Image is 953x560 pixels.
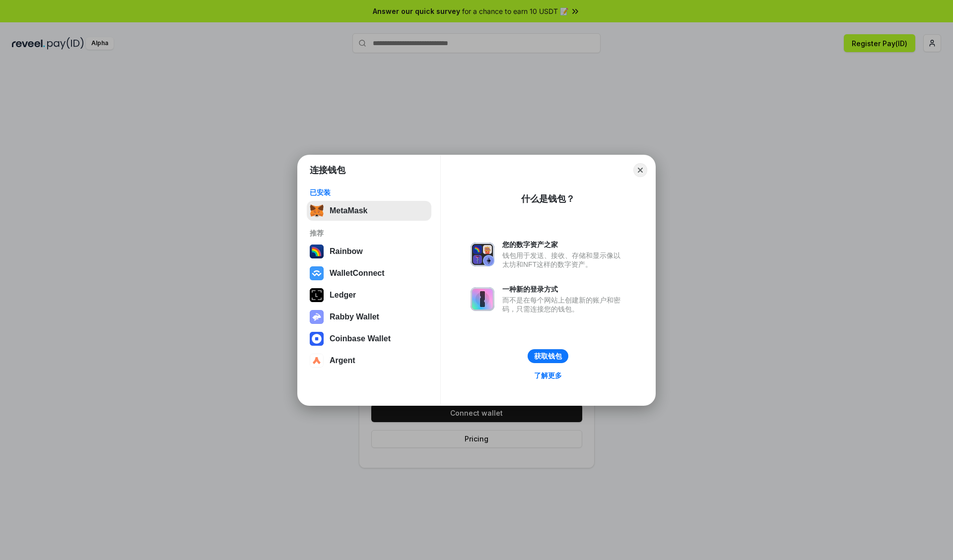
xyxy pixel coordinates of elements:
[330,291,356,300] div: Ledger
[310,188,428,197] div: 已安装
[534,352,562,361] div: 获取钱包
[528,369,568,382] a: 了解更多
[471,243,494,266] img: svg+xml,%3Csvg%20xmlns%3D%22http%3A%2F%2Fwww.w3.org%2F2000%2Fsvg%22%20fill%3D%22none%22%20viewBox...
[310,204,324,218] img: svg+xml,%3Csvg%20fill%3D%22none%22%20height%3D%2233%22%20viewBox%3D%220%200%2035%2033%22%20width%...
[310,266,324,280] img: svg+xml,%3Csvg%20width%3D%2228%22%20height%3D%2228%22%20viewBox%3D%220%200%2028%2028%22%20fill%3D...
[528,349,568,363] button: 获取钱包
[310,288,324,302] img: svg+xml,%3Csvg%20xmlns%3D%22http%3A%2F%2Fwww.w3.org%2F2000%2Fsvg%22%20width%3D%2228%22%20height%3...
[502,240,625,249] div: 您的数字资产之家
[521,193,575,205] div: 什么是钱包？
[502,296,625,313] div: 而不是在每个网站上创建新的账户和密码，只需连接您的钱包。
[330,334,391,343] div: Coinbase Wallet
[330,247,363,256] div: Rainbow
[310,332,324,346] img: svg+xml,%3Csvg%20width%3D%2228%22%20height%3D%2228%22%20viewBox%3D%220%200%2028%2028%22%20fill%3D...
[330,269,385,278] div: WalletConnect
[307,351,431,371] button: Argent
[307,263,431,283] button: WalletConnect
[310,310,324,324] img: svg+xml,%3Csvg%20xmlns%3D%22http%3A%2F%2Fwww.w3.org%2F2000%2Fsvg%22%20fill%3D%22none%22%20viewBox...
[330,356,355,365] div: Argent
[307,201,431,221] button: MetaMask
[502,251,625,269] div: 钱包用于发送、接收、存储和显示像以太坊和NFT这样的数字资产。
[307,242,431,261] button: Rainbow
[502,285,625,294] div: 一种新的登录方式
[310,164,345,176] h1: 连接钱包
[307,285,431,305] button: Ledger
[534,371,562,380] div: 了解更多
[633,163,647,177] button: Close
[330,312,379,321] div: Rabby Wallet
[310,354,324,368] img: svg+xml,%3Csvg%20width%3D%2228%22%20height%3D%2228%22%20viewBox%3D%220%200%2028%2028%22%20fill%3D...
[307,329,431,349] button: Coinbase Wallet
[310,245,324,258] img: svg+xml,%3Csvg%20width%3D%22120%22%20height%3D%22120%22%20viewBox%3D%220%200%20120%20120%22%20fil...
[307,307,431,327] button: Rabby Wallet
[310,229,428,238] div: 推荐
[330,206,367,215] div: MetaMask
[471,287,494,311] img: svg+xml,%3Csvg%20xmlns%3D%22http%3A%2F%2Fwww.w3.org%2F2000%2Fsvg%22%20fill%3D%22none%22%20viewBox...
